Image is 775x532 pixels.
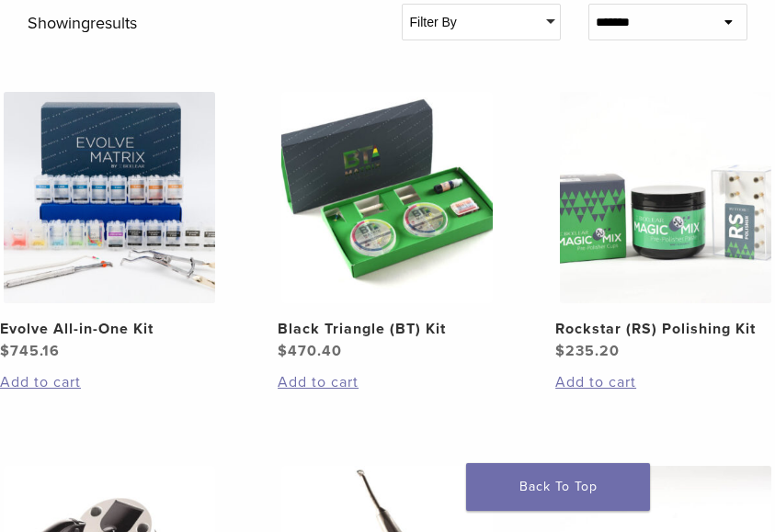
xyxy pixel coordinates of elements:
img: Rockstar (RS) Polishing Kit [560,92,771,303]
a: Add to cart: “Black Triangle (BT) Kit” [278,371,497,393]
bdi: 470.40 [278,342,342,360]
img: Evolve All-in-One Kit [4,92,215,303]
bdi: 235.20 [555,342,620,360]
div: Filter By [403,5,560,40]
a: Back To Top [466,463,650,511]
a: Rockstar (RS) Polishing KitRockstar (RS) Polishing Kit $235.20 [555,92,775,362]
a: Black Triangle (BT) KitBlack Triangle (BT) Kit $470.40 [278,92,497,362]
p: Showing results [28,4,374,45]
img: Black Triangle (BT) Kit [281,92,493,303]
a: Add to cart: “Rockstar (RS) Polishing Kit” [555,371,775,393]
h2: Black Triangle (BT) Kit [278,318,497,340]
h2: Rockstar (RS) Polishing Kit [555,318,775,340]
span: $ [555,342,565,360]
span: $ [278,342,288,360]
